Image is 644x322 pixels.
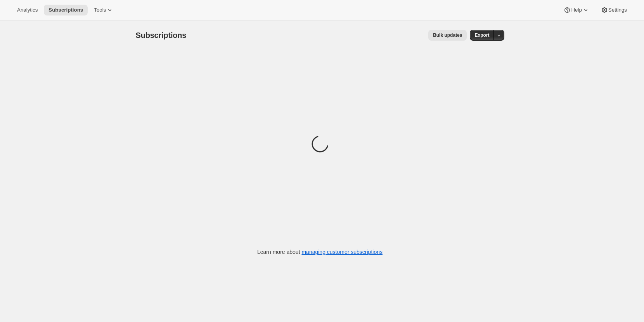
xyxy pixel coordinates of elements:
[48,7,83,13] span: Subscriptions
[257,248,383,256] p: Learn more about
[17,7,38,13] span: Analytics
[301,249,383,255] a: managing customer subscriptions
[44,5,88,15] button: Subscriptions
[596,5,632,15] button: Settings
[608,7,627,13] span: Settings
[89,5,118,15] button: Tools
[433,32,462,38] span: Bulk updates
[559,5,594,15] button: Help
[470,30,494,41] button: Export
[12,5,42,15] button: Analytics
[94,7,106,13] span: Tools
[136,31,187,39] span: Subscriptions
[571,7,582,13] span: Help
[428,30,467,41] button: Bulk updates
[474,32,489,38] span: Export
